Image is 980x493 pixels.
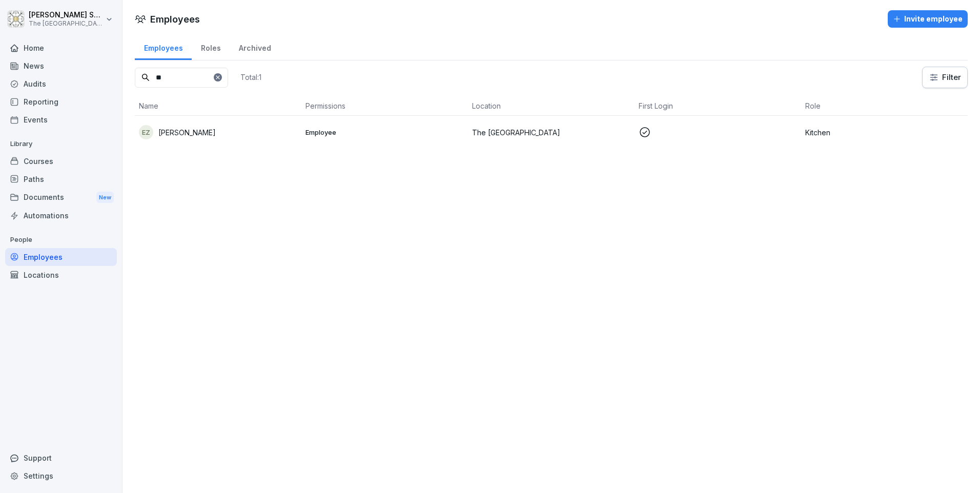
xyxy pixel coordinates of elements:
div: New [96,192,114,203]
p: The [GEOGRAPHIC_DATA] [29,20,104,27]
a: Employees [135,34,192,60]
p: Employee [305,128,464,137]
p: [PERSON_NAME] Savill [29,11,104,19]
h1: Employees [150,12,200,26]
a: Courses [5,152,117,170]
a: Settings [5,467,117,485]
button: Filter [923,67,967,88]
th: Role [801,96,968,116]
a: Audits [5,75,117,93]
a: News [5,57,117,75]
p: Library [5,136,117,152]
div: Support [5,449,117,467]
th: First Login [635,96,801,116]
a: Automations [5,207,117,224]
th: Permissions [301,96,468,116]
a: Archived [230,34,280,60]
p: Kitchen [805,127,964,138]
a: Locations [5,266,117,284]
p: People [5,232,117,248]
p: The [GEOGRAPHIC_DATA] [472,127,630,138]
a: Events [5,111,117,129]
th: Location [468,96,635,116]
a: Reporting [5,93,117,111]
a: Roles [192,34,230,60]
th: Name [135,96,301,116]
div: Invite employee [893,13,963,25]
p: Total: 1 [240,72,261,82]
a: Employees [5,248,117,266]
div: Filter [929,72,961,83]
button: Invite employee [888,10,968,28]
a: Home [5,39,117,57]
div: Documents [5,188,117,207]
a: DocumentsNew [5,188,117,207]
div: EZ [139,125,153,139]
a: Paths [5,170,117,188]
p: [PERSON_NAME] [158,127,216,138]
